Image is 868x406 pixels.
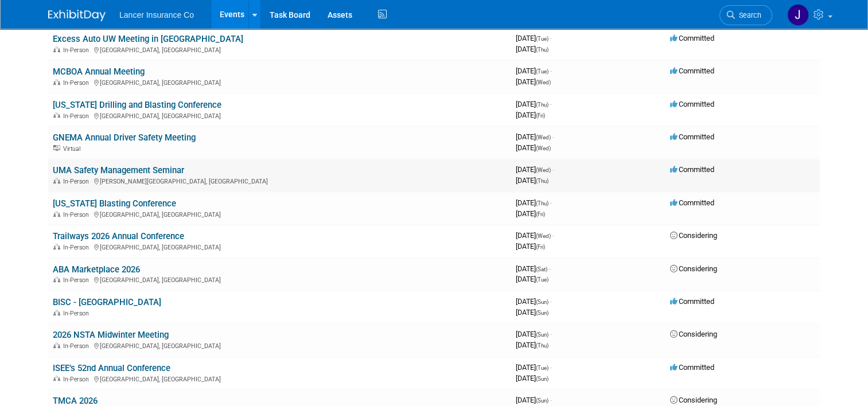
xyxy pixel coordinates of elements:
span: [DATE] [516,45,548,53]
span: (Sat) [536,266,547,272]
span: Virtual [63,145,84,153]
span: Considering [670,396,717,404]
span: Lancer Insurance Co [119,10,194,19]
span: [DATE] [516,100,552,108]
span: [DATE] [516,363,552,372]
span: [DATE] [516,67,552,75]
div: [GEOGRAPHIC_DATA], [GEOGRAPHIC_DATA] [53,275,507,284]
span: (Thu) [536,178,548,184]
a: 2026 NSTA Midwinter Meeting [53,330,169,340]
span: In-Person [63,244,92,251]
span: - [552,165,554,174]
span: (Sun) [536,331,548,338]
span: Committed [670,34,714,42]
span: In-Person [63,376,92,383]
a: ABA Marketplace 2026 [53,264,140,275]
span: In-Person [63,79,92,87]
a: Excess Auto UW Meeting in [GEOGRAPHIC_DATA] [53,34,243,44]
img: In-Person Event [53,211,60,217]
span: [DATE] [516,330,552,338]
span: (Fri) [536,211,545,217]
div: [GEOGRAPHIC_DATA], [GEOGRAPHIC_DATA] [53,242,507,251]
span: [DATE] [516,242,545,251]
a: MCBOA Annual Meeting [53,67,145,77]
span: (Fri) [536,244,545,250]
span: - [549,264,551,273]
div: [GEOGRAPHIC_DATA], [GEOGRAPHIC_DATA] [53,77,507,87]
span: [DATE] [516,176,548,185]
span: (Wed) [536,134,551,140]
div: [GEOGRAPHIC_DATA], [GEOGRAPHIC_DATA] [53,209,507,218]
div: [GEOGRAPHIC_DATA], [GEOGRAPHIC_DATA] [53,341,507,350]
span: Search [735,11,761,19]
span: - [550,67,552,75]
span: Committed [670,132,714,141]
a: ISEE’s 52nd Annual Conference [53,363,170,373]
span: [DATE] [516,275,548,283]
span: In-Person [63,276,92,284]
img: In-Person Event [53,244,60,249]
span: In-Person [63,342,92,350]
img: In-Person Event [53,79,60,85]
div: [GEOGRAPHIC_DATA], [GEOGRAPHIC_DATA] [53,374,507,383]
span: Committed [670,198,714,207]
a: Search [719,5,772,25]
span: (Tue) [536,365,548,371]
img: Virtual Event [53,145,60,151]
a: BISC - [GEOGRAPHIC_DATA] [53,297,161,307]
a: UMA Safety Management Seminar [53,165,184,175]
span: (Sun) [536,376,548,382]
span: [DATE] [516,231,554,240]
span: - [550,363,552,372]
span: (Thu) [536,200,548,206]
span: (Wed) [536,167,551,173]
span: Considering [670,330,717,338]
span: Considering [670,231,717,240]
span: (Thu) [536,101,548,108]
img: ExhibitDay [48,10,106,21]
img: In-Person Event [53,276,60,282]
span: (Tue) [536,68,548,75]
a: [US_STATE] Drilling and Blasting Conference [53,100,221,110]
span: (Sun) [536,397,548,404]
div: [GEOGRAPHIC_DATA], [GEOGRAPHIC_DATA] [53,45,507,54]
span: (Sun) [536,310,548,316]
span: - [550,100,552,108]
span: [DATE] [516,396,552,404]
span: (Tue) [536,276,548,283]
span: - [550,396,552,404]
span: In-Person [63,211,92,218]
span: [DATE] [516,374,548,382]
img: In-Person Event [53,376,60,381]
span: (Wed) [536,145,551,151]
span: - [550,297,552,306]
span: [DATE] [516,111,545,119]
span: - [552,231,554,240]
img: In-Person Event [53,112,60,118]
div: [PERSON_NAME][GEOGRAPHIC_DATA], [GEOGRAPHIC_DATA] [53,176,507,185]
img: In-Person Event [53,310,60,315]
a: Trailways 2026 Annual Conference [53,231,184,241]
img: In-Person Event [53,342,60,348]
img: In-Person Event [53,178,60,184]
span: [DATE] [516,77,551,86]
span: (Thu) [536,46,548,53]
span: In-Person [63,310,92,317]
a: TMCA 2026 [53,396,98,406]
img: Jimmy Navarro [787,4,809,26]
span: [DATE] [516,297,552,306]
span: Committed [670,100,714,108]
span: - [550,198,552,207]
span: (Wed) [536,233,551,239]
a: GNEMA Annual Driver Safety Meeting [53,132,196,143]
div: [GEOGRAPHIC_DATA], [GEOGRAPHIC_DATA] [53,111,507,120]
span: (Tue) [536,36,548,42]
span: - [550,330,552,338]
span: In-Person [63,46,92,54]
span: [DATE] [516,34,552,42]
span: In-Person [63,112,92,120]
a: [US_STATE] Blasting Conference [53,198,176,209]
span: Committed [670,297,714,306]
span: Committed [670,165,714,174]
span: [DATE] [516,308,548,317]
